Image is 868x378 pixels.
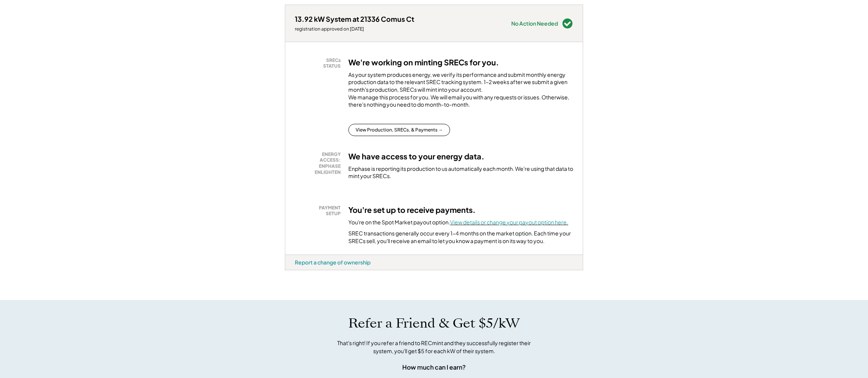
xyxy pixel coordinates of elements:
div: registration approved on [DATE] [295,26,414,32]
h3: You're set up to receive payments. [348,205,476,215]
div: SRECs STATUS [299,57,341,69]
div: As your system produces energy, we verify its performance and submit monthly energy production da... [348,71,573,112]
div: How much can I earn? [402,363,466,372]
div: 13.92 kW System at 21336 Comus Ct [295,15,414,23]
a: View details or change your payout option here. [450,219,568,226]
div: ENERGY ACCESS: ENPHASE ENLIGHTEN [299,151,341,175]
h3: We're working on minting SRECs for you. [348,57,499,67]
div: Enphase is reporting its production to us automatically each month. We're using that data to mint... [348,165,573,180]
div: Report a change of ownership [295,259,371,266]
div: SREC transactions generally occur every 1-4 months on the market option. Each time your SRECs sel... [348,230,573,245]
h1: Refer a Friend & Get $5/kW [348,315,520,331]
button: View Production, SRECs, & Payments → [348,124,450,136]
div: 2q8unhhh - VA Distributed [285,270,312,273]
div: PAYMENT SETUP [299,205,341,217]
div: No Action Needed [511,21,558,26]
div: You're on the Spot Market payout option. [348,219,568,226]
h3: We have access to your energy data. [348,151,484,161]
div: That's right! If you refer a friend to RECmint and they successfully register their system, you'l... [329,339,539,355]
